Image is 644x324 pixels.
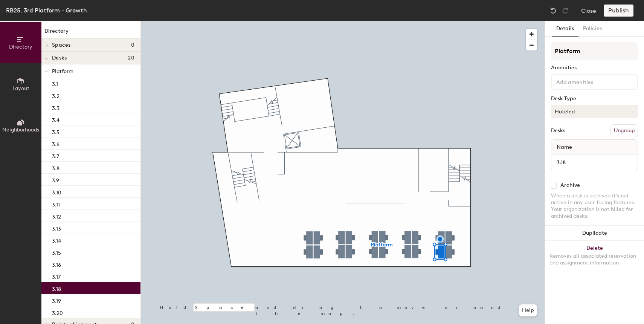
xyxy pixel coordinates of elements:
[545,226,644,241] button: Duplicate
[52,223,61,232] p: 3.13
[52,296,61,304] p: 3.19
[549,253,639,266] div: Removes all associated reservation and assignment information
[52,260,61,268] p: 3.16
[2,127,39,133] span: Neighborhoods
[9,44,32,50] span: Directory
[551,193,638,220] div: When a desk is archived it's not active in any user-facing features. Your organization is not bil...
[560,182,580,188] div: Archive
[578,21,606,37] button: Policies
[52,139,60,148] p: 3.6
[52,284,61,292] p: 3.18
[545,241,644,274] button: DeleteRemoves all associated reservation and assignment information
[519,304,537,316] button: Help
[551,96,638,102] div: Desk Type
[52,42,71,48] span: Spaces
[552,21,578,37] button: Details
[52,151,59,160] p: 3.7
[52,55,67,61] span: Desks
[553,141,576,154] span: Name
[610,124,638,137] button: Ungroup
[551,105,638,118] button: Hoteled
[549,7,557,14] img: Undo
[581,5,596,17] button: Close
[41,27,140,39] h1: Directory
[52,235,61,244] p: 3.14
[52,272,61,280] p: 3.17
[131,42,134,48] span: 0
[52,91,60,99] p: 3.2
[52,199,60,208] p: 3.11
[6,6,87,15] div: RB25, 3rd Platform - Growth
[551,128,565,134] div: Desks
[52,187,61,196] p: 3.10
[52,79,58,87] p: 3.1
[553,157,636,168] input: Unnamed desk
[128,55,134,61] span: 20
[52,163,60,172] p: 3.8
[551,65,638,71] div: Amenities
[555,77,623,86] input: Add amenities
[52,211,61,220] p: 3.12
[52,68,73,75] span: Platform
[52,308,63,316] p: 3.20
[52,103,60,112] p: 3.3
[52,115,60,124] p: 3.4
[52,127,60,136] p: 3.5
[12,85,29,92] span: Layout
[52,175,59,184] p: 3.9
[562,7,569,14] img: Redo
[52,248,61,256] p: 3.15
